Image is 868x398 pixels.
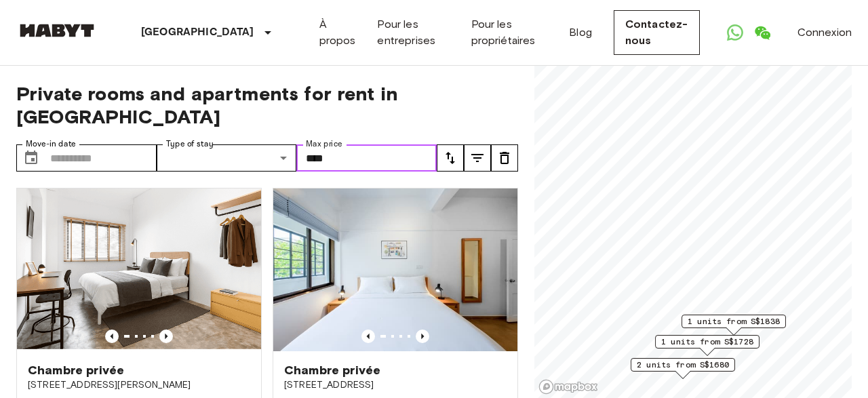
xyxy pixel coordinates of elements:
button: tune [491,144,518,172]
label: Type of stay [166,138,214,150]
a: À propos [319,16,356,49]
div: Map marker [631,358,735,379]
img: Marketing picture of unit SG-01-078-001-02 [17,188,261,351]
span: 1 units from S$1838 [688,315,780,327]
a: Connexion [797,24,852,41]
div: Map marker [655,335,759,356]
span: [STREET_ADDRESS][PERSON_NAME] [28,378,250,392]
button: Previous image [361,330,375,343]
p: [GEOGRAPHIC_DATA] [141,24,254,41]
button: tune [437,144,464,172]
button: Previous image [159,330,173,343]
span: Chambre privée [284,362,380,378]
img: Marketing picture of unit SG-01-054-008-03 [273,188,517,351]
div: Map marker [682,315,786,336]
a: Blog [569,24,592,41]
button: tune [464,144,491,172]
a: Mapbox logo [538,379,598,395]
label: Max price [306,138,342,150]
a: Pour les entreprises [377,16,449,49]
span: 2 units from S$1680 [637,359,729,371]
button: Previous image [105,330,119,343]
span: [STREET_ADDRESS] [284,378,507,392]
span: Chambre privée [28,362,124,378]
img: Habyt [16,24,98,37]
a: Pour les propriétaires [471,16,548,49]
button: Choose date [18,144,45,172]
a: Contactez-nous [614,10,700,55]
a: Open WhatsApp [722,19,749,46]
span: Private rooms and apartments for rent in [GEOGRAPHIC_DATA] [16,82,518,128]
a: Open WeChat [749,19,776,46]
label: Move-in date [26,138,76,150]
span: 1 units from S$1728 [661,336,753,348]
button: Previous image [416,330,429,343]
